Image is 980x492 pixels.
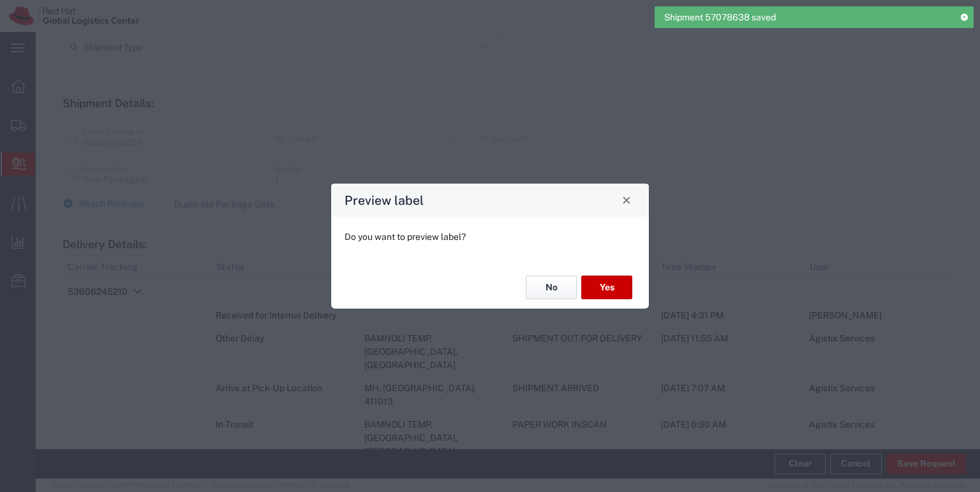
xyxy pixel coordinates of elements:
span: Shipment 57078638 saved [664,11,776,24]
button: No [526,276,577,299]
button: Close [618,191,635,209]
p: Do you want to preview label? [345,230,635,243]
button: Yes [581,276,632,299]
h4: Preview label [345,191,424,209]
